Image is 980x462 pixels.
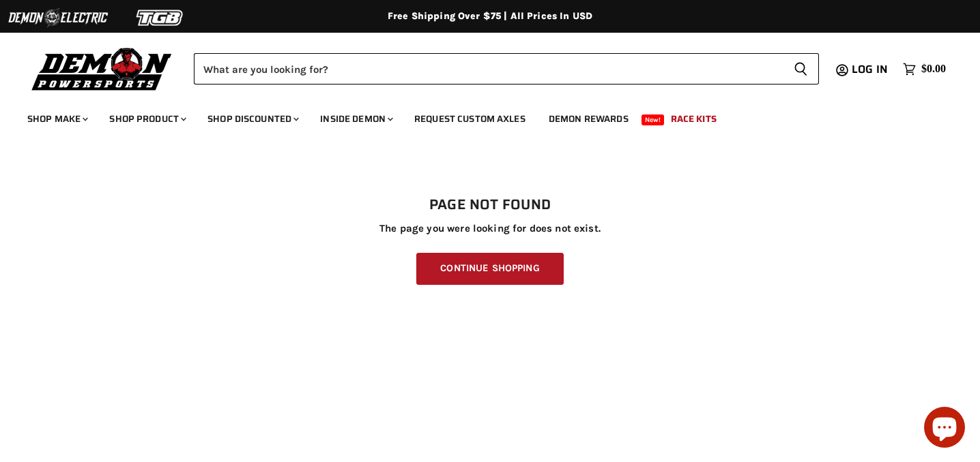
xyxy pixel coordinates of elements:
span: New! [642,114,665,125]
span: Log in [852,61,888,78]
a: Demon Rewards [538,105,639,133]
a: Request Custom Axles [404,105,536,133]
a: Race Kits [661,105,727,133]
a: Shop Product [99,105,194,133]
form: Product [194,53,819,84]
a: Shop Discounted [197,105,307,133]
h1: Page not found [27,197,953,213]
a: Continue Shopping [416,253,563,285]
span: $0.00 [921,63,946,76]
input: Search [194,53,783,84]
p: The page you were looking for does not exist. [27,223,953,234]
a: $0.00 [896,59,953,79]
inbox-online-store-chat: Shopify online store chat [920,407,969,451]
button: Search [783,53,819,84]
a: Log in [846,63,896,76]
a: Shop Make [17,105,96,133]
a: Inside Demon [310,105,401,133]
img: TGB Logo 2 [109,5,212,31]
img: Demon Electric Logo 2 [7,5,109,31]
ul: Main menu [17,99,942,133]
img: Demon Powersports [27,44,177,93]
